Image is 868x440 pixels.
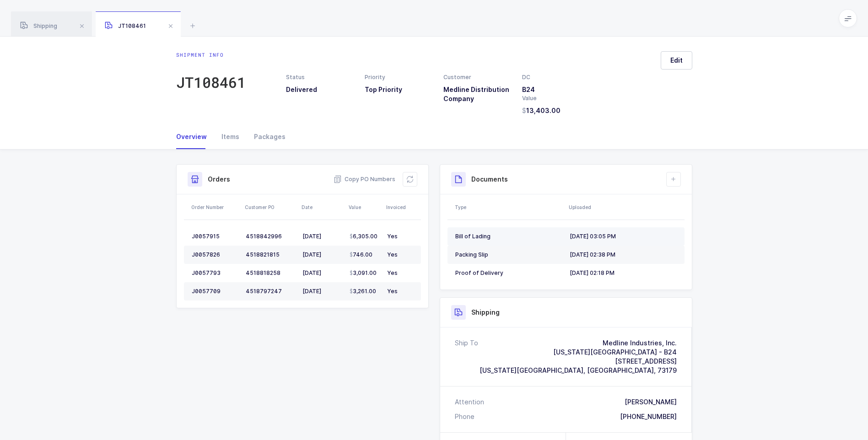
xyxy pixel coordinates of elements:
[350,251,372,258] span: 746.00
[443,73,511,81] div: Customer
[387,269,398,276] span: Yes
[246,288,295,295] div: 4518797247
[455,397,484,407] div: Attention
[570,269,677,277] div: [DATE] 02:18 PM
[192,251,238,258] div: J0057826
[569,204,682,211] div: Uploaded
[192,288,238,295] div: J0057709
[522,106,561,115] span: 13,403.00
[350,288,376,295] span: 3,261.00
[620,412,677,421] div: [PHONE_NUMBER]
[246,233,295,240] div: 4518842996
[670,56,683,65] span: Edit
[625,397,677,407] div: [PERSON_NAME]
[471,175,508,184] h3: Documents
[455,251,562,258] div: Packing Slip
[246,251,295,258] div: 4518821815
[302,233,342,240] div: [DATE]
[387,233,398,240] span: Yes
[386,204,418,211] div: Invoiced
[192,269,238,277] div: J0057793
[455,269,562,277] div: Proof of Delivery
[105,22,146,29] span: JT108461
[480,348,677,357] div: [US_STATE][GEOGRAPHIC_DATA] - B24
[214,124,247,149] div: Items
[286,85,354,94] h3: Delivered
[455,204,563,211] div: Type
[443,85,511,103] h3: Medline Distribution Company
[302,288,342,295] div: [DATE]
[455,233,562,240] div: Bill of Lading
[661,51,692,70] button: Edit
[286,73,354,81] div: Status
[247,124,286,149] div: Packages
[302,251,342,258] div: [DATE]
[365,73,432,81] div: Priority
[191,204,239,211] div: Order Number
[350,233,377,240] span: 6,305.00
[522,94,590,102] div: Value
[302,269,342,277] div: [DATE]
[20,22,57,29] span: Shipping
[570,233,677,240] div: [DATE] 03:05 PM
[522,85,590,94] h3: B24
[208,175,230,184] h3: Orders
[570,251,677,258] div: [DATE] 02:38 PM
[192,233,238,240] div: J0057915
[387,288,398,295] span: Yes
[176,51,246,59] div: Shipment info
[349,204,381,211] div: Value
[246,269,295,277] div: 4518818258
[471,308,500,317] h3: Shipping
[455,338,478,375] div: Ship To
[480,357,677,366] div: [STREET_ADDRESS]
[176,124,214,149] div: Overview
[365,85,432,94] h3: Top Priority
[302,204,343,211] div: Date
[350,269,377,277] span: 3,091.00
[245,204,296,211] div: Customer PO
[334,175,395,184] button: Copy PO Numbers
[455,412,474,421] div: Phone
[480,338,677,348] div: Medline Industries, Inc.
[522,73,590,81] div: DC
[387,251,398,258] span: Yes
[480,366,677,374] span: [US_STATE][GEOGRAPHIC_DATA], [GEOGRAPHIC_DATA], 73179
